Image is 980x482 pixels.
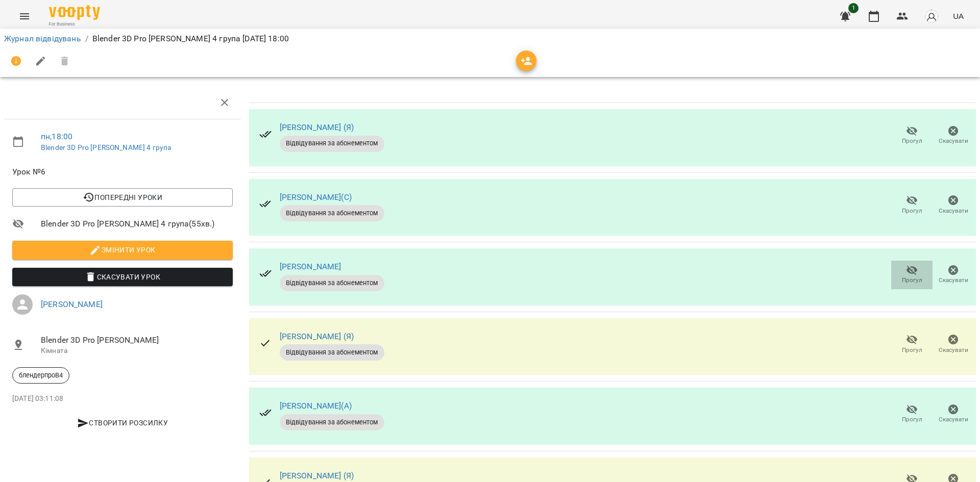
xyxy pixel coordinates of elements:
[891,121,933,150] button: Прогул
[12,394,233,404] p: [DATE] 03:11:08
[12,241,233,259] button: Змінити урок
[280,139,384,148] span: Відвідування за абонементом
[49,5,100,20] img: Voopty Logo
[12,4,37,29] button: Menu
[280,401,352,411] a: [PERSON_NAME](А)
[891,400,933,428] button: Прогул
[280,471,354,480] a: [PERSON_NAME] (Я)
[280,278,384,288] span: Відвідування за абонементом
[280,418,384,427] span: Відвідування за абонементом
[41,143,171,151] a: Blender 3D Pro [PERSON_NAME] 4 група
[12,188,233,207] button: Попередні уроки
[902,276,922,285] span: Прогул
[20,244,225,256] span: Змінити урок
[280,209,384,218] span: Відвідування за абонементом
[41,132,72,141] a: пн , 18:00
[85,33,88,45] li: /
[280,348,384,357] span: Відвідування за абонементом
[902,207,922,215] span: Прогул
[902,415,922,424] span: Прогул
[939,207,968,215] span: Скасувати
[933,121,974,150] button: Скасувати
[280,122,354,132] a: [PERSON_NAME] (Я)
[848,3,859,13] span: 1
[16,417,229,429] span: Створити розсилку
[280,262,341,271] a: [PERSON_NAME]
[891,191,933,219] button: Прогул
[902,346,922,354] span: Прогул
[41,299,103,309] a: [PERSON_NAME]
[280,332,354,341] a: [PERSON_NAME] (Я)
[953,11,964,21] span: UA
[92,33,289,45] p: Blender 3D Pro [PERSON_NAME] 4 група [DATE] 18:00
[41,218,233,230] span: Blender 3D Pro [PERSON_NAME] 4 група ( 55 хв. )
[939,415,968,424] span: Скасувати
[933,191,974,219] button: Скасувати
[49,21,100,28] span: For Business
[12,414,233,432] button: Створити розсилку
[933,261,974,289] button: Скасувати
[891,331,933,359] button: Прогул
[12,268,233,286] button: Скасувати Урок
[20,271,225,283] span: Скасувати Урок
[939,346,968,354] span: Скасувати
[949,7,968,26] button: UA
[41,346,233,356] p: Кімната
[933,400,974,428] button: Скасувати
[891,261,933,289] button: Прогул
[4,34,81,43] a: Журнал відвідувань
[20,191,225,204] span: Попередні уроки
[13,371,69,380] span: блендерпроВ4
[4,33,976,45] nav: breadcrumb
[939,276,968,285] span: Скасувати
[933,331,974,359] button: Скасувати
[924,9,939,23] img: avatar_s.png
[939,137,968,145] span: Скасувати
[12,367,69,384] div: блендерпроВ4
[902,137,922,145] span: Прогул
[280,192,352,202] a: [PERSON_NAME](С)
[41,334,233,346] span: Blender 3D Pro [PERSON_NAME]
[12,166,233,178] span: Урок №6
